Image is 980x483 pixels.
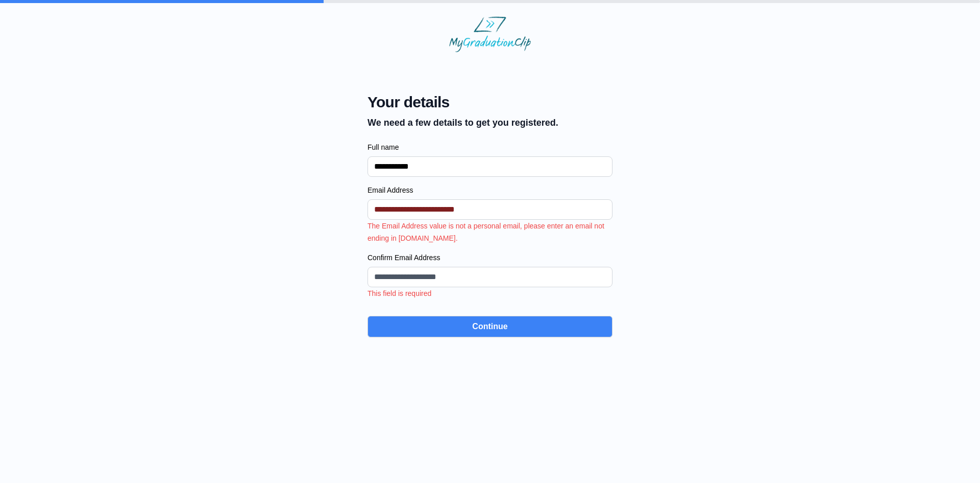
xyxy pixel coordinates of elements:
[367,252,612,263] label: Confirm Email Address
[367,93,558,111] span: Your details
[367,116,558,130] p: We need a few details to get you registered.
[367,222,604,242] span: The Email Address value is not a personal email, please enter an email not ending in [DOMAIN_NAME].
[367,185,612,195] label: Email Address
[449,16,531,52] img: MyGraduationClip
[367,142,612,152] label: Full name
[367,316,612,337] button: Continue
[367,289,431,297] span: This field is required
